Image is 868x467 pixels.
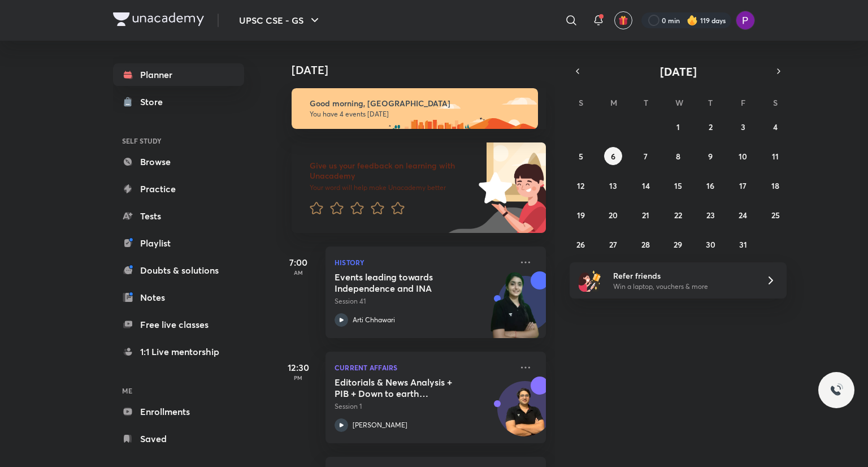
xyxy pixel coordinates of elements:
[292,88,538,129] img: morning
[701,147,719,165] button: October 9, 2025
[736,11,755,30] img: Preeti Pandey
[498,387,552,442] img: Avatar
[771,210,780,220] abbr: October 25, 2025
[637,206,655,224] button: October 21, 2025
[687,15,698,26] img: streak
[642,210,649,220] abbr: October 21, 2025
[613,270,752,282] h6: Refer friends
[669,118,687,136] button: October 1, 2025
[113,12,204,29] a: Company Logo
[335,296,512,306] p: Session 41
[830,383,843,397] img: ttu
[739,151,747,162] abbr: October 10, 2025
[669,147,687,165] button: October 8, 2025
[611,151,615,162] abbr: October 6, 2025
[113,400,244,423] a: Enrollments
[113,63,244,86] a: Planner
[674,210,682,220] abbr: October 22, 2025
[113,313,244,336] a: Free live classes
[276,256,321,269] h5: 7:00
[576,239,585,250] abbr: October 26, 2025
[610,97,617,108] abbr: Monday
[335,377,475,399] h5: Editorials & News Analysis + PIB + Down to earth (October) - L1
[734,235,752,253] button: October 31, 2025
[572,176,590,194] button: October 12, 2025
[701,235,719,253] button: October 30, 2025
[579,269,601,292] img: referral
[577,180,584,191] abbr: October 12, 2025
[741,122,745,132] abbr: October 3, 2025
[572,147,590,165] button: October 5, 2025
[676,122,680,132] abbr: October 1, 2025
[113,232,244,254] a: Playlist
[773,97,778,108] abbr: Saturday
[572,235,590,253] button: October 26, 2025
[276,361,321,374] h5: 12:30
[701,176,719,194] button: October 16, 2025
[637,147,655,165] button: October 7, 2025
[734,118,752,136] button: October 3, 2025
[604,147,622,165] button: October 6, 2025
[140,95,170,109] div: Store
[618,15,628,25] img: avatar
[709,122,713,132] abbr: October 2, 2025
[310,110,528,119] p: You have 4 events [DATE]
[353,315,395,325] p: Arti Chhawari
[609,239,617,250] abbr: October 27, 2025
[113,286,244,309] a: Notes
[706,210,715,220] abbr: October 23, 2025
[113,131,244,150] h6: SELF STUDY
[644,151,648,162] abbr: October 7, 2025
[113,205,244,227] a: Tests
[734,176,752,194] button: October 17, 2025
[766,176,784,194] button: October 18, 2025
[706,239,715,250] abbr: October 30, 2025
[708,151,713,162] abbr: October 9, 2025
[604,176,622,194] button: October 13, 2025
[644,97,648,108] abbr: Tuesday
[113,150,244,173] a: Browse
[579,97,583,108] abbr: Sunday
[674,180,682,191] abbr: October 15, 2025
[579,151,583,162] abbr: October 5, 2025
[310,183,475,192] p: Your word will help make Unacademy better
[113,340,244,363] a: 1:1 Live mentorship
[669,235,687,253] button: October 29, 2025
[706,180,714,191] abbr: October 16, 2025
[484,271,546,349] img: unacademy
[739,210,747,220] abbr: October 24, 2025
[113,381,244,400] h6: ME
[641,239,650,250] abbr: October 28, 2025
[609,210,618,220] abbr: October 20, 2025
[310,98,528,109] h6: Good morning, [GEOGRAPHIC_DATA]
[113,12,204,26] img: Company Logo
[739,239,747,250] abbr: October 31, 2025
[771,180,779,191] abbr: October 18, 2025
[766,206,784,224] button: October 25, 2025
[741,97,745,108] abbr: Friday
[113,178,244,200] a: Practice
[232,9,328,32] button: UPSC CSE - GS
[676,151,680,162] abbr: October 8, 2025
[614,11,632,29] button: avatar
[335,271,475,294] h5: Events leading towards Independence and INA
[604,206,622,224] button: October 20, 2025
[674,239,682,250] abbr: October 29, 2025
[353,420,407,430] p: [PERSON_NAME]
[708,97,713,108] abbr: Thursday
[660,64,697,79] span: [DATE]
[113,259,244,282] a: Doubts & solutions
[766,118,784,136] button: October 4, 2025
[292,63,557,77] h4: [DATE]
[642,180,650,191] abbr: October 14, 2025
[773,122,778,132] abbr: October 4, 2025
[440,142,546,233] img: feedback_image
[572,206,590,224] button: October 19, 2025
[113,427,244,450] a: Saved
[276,374,321,381] p: PM
[310,161,475,181] h6: Give us your feedback on learning with Unacademy
[577,210,585,220] abbr: October 19, 2025
[669,206,687,224] button: October 22, 2025
[335,256,512,269] p: History
[276,269,321,276] p: AM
